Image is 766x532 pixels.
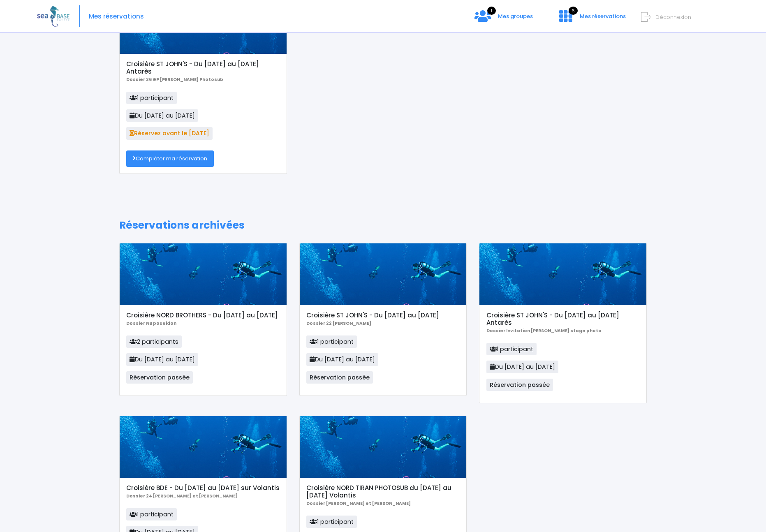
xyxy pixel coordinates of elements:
span: Mes groupes [498,12,533,20]
b: Dossier 24 [PERSON_NAME] et [PERSON_NAME] [126,493,238,499]
span: 1 participant [126,92,177,104]
h5: Croisière NORD TIRAN PHOTOSUB du [DATE] au [DATE] Volantis [306,484,460,499]
span: Du [DATE] au [DATE] [306,353,378,365]
span: Mes réservations [580,12,626,20]
span: Du [DATE] au [DATE] [126,353,198,365]
span: 6 [569,7,578,15]
span: 1 [487,7,496,15]
span: Réservation passée [126,371,193,384]
h5: Croisière BDE - Du [DATE] au [DATE] sur Volantis [126,484,280,492]
span: Déconnexion [655,13,691,21]
a: 1 Mes groupes [468,15,539,23]
b: Dossier 22 [PERSON_NAME] [306,320,371,326]
h5: Croisière NORD BROTHERS - Du [DATE] au [DATE] [126,312,280,319]
span: Du [DATE] au [DATE] [126,109,198,122]
h1: Réservations archivées [119,219,647,231]
b: Dossier [PERSON_NAME] et [PERSON_NAME] [306,500,411,507]
b: Dossier 26 GP [PERSON_NAME] Photosub [126,76,223,83]
span: Réservation passée [306,371,373,384]
b: Dossier NB poseidon [126,320,176,326]
span: Du [DATE] au [DATE] [486,361,558,373]
span: 1 participant [306,335,357,348]
h5: Croisière ST JOHN'S - Du [DATE] au [DATE] [306,312,460,319]
a: Compléter ma réservation [126,150,214,167]
span: Réservez avant le [DATE] [126,127,213,139]
span: 2 participants [126,335,182,348]
span: 1 participant [306,516,357,528]
span: Réservation passée [486,379,553,391]
span: 1 participant [486,343,537,355]
h5: Croisière ST JOHN'S - Du [DATE] au [DATE] Antarès [126,60,280,75]
span: 1 participant [126,508,177,520]
a: 6 Mes réservations [553,15,631,23]
b: Dossier Invitation [PERSON_NAME] stage photo [486,328,602,334]
h5: Croisière ST JOHN'S - Du [DATE] au [DATE] Antarès [486,312,640,326]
